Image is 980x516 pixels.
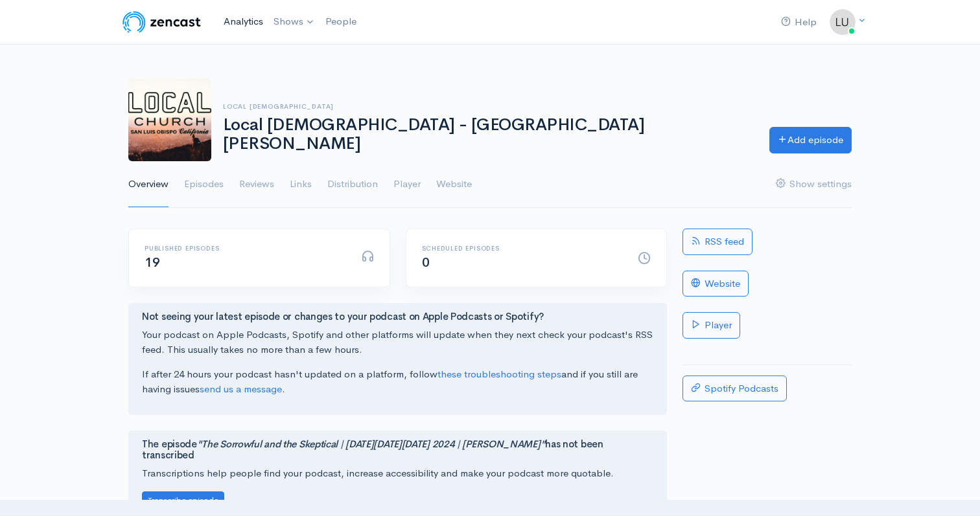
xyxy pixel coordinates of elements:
h6: Scheduled episodes [422,245,623,252]
a: Player [682,312,740,339]
a: People [320,8,362,36]
a: Website [682,271,749,297]
p: Transcriptions help people find your podcast, increase accessibility and make your podcast more q... [142,466,653,481]
a: Help [776,8,822,36]
a: Show settings [776,161,852,208]
img: ZenCast Logo [121,9,203,35]
a: send us a message [200,383,282,395]
a: Analytics [218,8,268,36]
a: Player [393,161,421,208]
a: Episodes [184,161,224,208]
a: Overview [128,161,169,208]
a: these troubleshooting steps [437,368,561,380]
h4: The episode has not been transcribed [142,439,653,460]
p: Your podcast on Apple Podcasts, Spotify and other platforms will update when they next check your... [142,328,653,357]
a: Add episode [769,127,852,153]
h4: Not seeing your latest episode or changes to your podcast on Apple Podcasts or Spotify? [142,311,653,322]
i: "The Sorrowful and the Skeptical | [DATE][DATE][DATE] 2024 | [PERSON_NAME]" [197,438,546,450]
a: Distribution [327,161,378,208]
h1: Local [DEMOGRAPHIC_DATA] - [GEOGRAPHIC_DATA][PERSON_NAME] [223,116,754,153]
h6: Local [DEMOGRAPHIC_DATA] [223,103,754,110]
span: 19 [145,254,159,271]
a: Website [436,161,472,208]
a: RSS feed [682,229,752,255]
a: Links [290,161,312,208]
a: Spotify Podcasts [682,376,787,402]
button: Transcribe episode [142,491,224,510]
span: 0 [422,254,430,271]
a: Reviews [239,161,274,208]
h6: Published episodes [145,245,345,252]
a: Transcribe episode [142,493,224,506]
a: Shows [268,8,320,36]
p: If after 24 hours your podcast hasn't updated on a platform, follow and if you still are having i... [142,367,653,396]
img: ... [830,9,856,35]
